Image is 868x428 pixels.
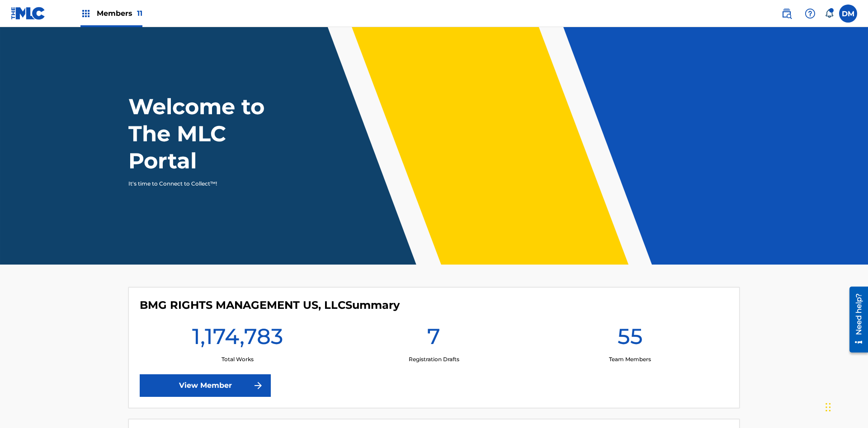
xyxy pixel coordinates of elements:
iframe: Chat Widget [823,385,868,428]
h1: Welcome to The MLC Portal [128,93,297,174]
p: Team Members [609,355,651,363]
div: Help [801,5,819,23]
h4: BMG RIGHTS MANAGEMENT US, LLC [140,298,400,312]
iframe: Resource Center [843,283,868,357]
img: f7272a7cc735f4ea7f67.svg [253,380,264,391]
a: View Member [140,374,271,397]
p: Total Works [222,355,254,363]
img: Top Rightsholders [80,8,91,19]
a: Public Search [778,5,796,23]
img: help [805,8,816,19]
div: User Menu [839,5,857,23]
p: It's time to Connect to Collect™! [128,180,285,188]
img: MLC Logo [11,7,46,20]
div: Drag [826,394,831,421]
span: 11 [137,9,142,18]
p: Registration Drafts [409,355,459,363]
h1: 7 [427,323,440,355]
h1: 1,174,783 [192,323,283,355]
h1: 55 [618,323,643,355]
span: Members [97,8,142,19]
div: Notifications [825,9,834,18]
img: search [781,8,792,19]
